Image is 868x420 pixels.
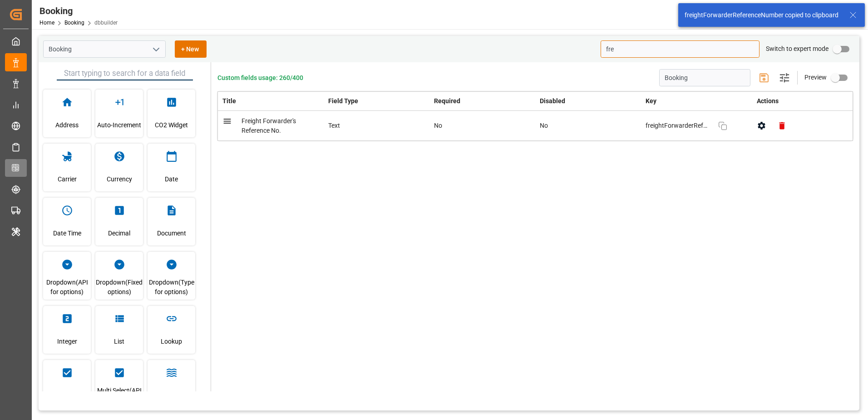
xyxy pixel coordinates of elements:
span: Document [157,221,186,245]
span: Auto-Increment [97,113,141,137]
input: Enter schema title [659,69,750,86]
a: Home [39,20,54,26]
span: Port [165,383,178,408]
span: Date [165,167,178,191]
tr: Freight Forwarder's Reference No.TextNoNofreightForwarderReferenceNumber [218,111,853,141]
input: Search for key/title [601,40,759,58]
span: Multi Select [51,383,83,408]
span: Address [55,113,79,137]
span: Currency [107,167,132,191]
button: open menu [149,42,163,56]
a: Booking [64,20,84,26]
span: Custom fields usage: 260/400 [217,73,303,83]
span: Carrier [58,167,77,191]
div: Text [328,121,425,130]
span: Date Time [53,221,81,245]
span: Dropdown(Fixed options) [95,275,143,300]
span: Switch to expert mode [766,45,829,52]
th: Title [218,92,324,111]
th: Required [429,92,535,111]
span: Lookup [161,329,182,354]
span: List [114,329,124,354]
th: Field Type [324,92,429,111]
input: Type to search/select [43,40,166,58]
span: Decimal [108,221,130,245]
th: Disabled [535,92,641,111]
span: Multi Select(API for options) [95,383,143,408]
div: freightForwarderReferenceNumber copied to clipboard [685,10,841,20]
span: Dropdown(API for options) [43,275,91,300]
input: Start typing to search for a data field [57,67,193,80]
span: CO2 Widget [155,113,188,137]
td: No [429,111,535,141]
th: Key [641,92,747,110]
td: No [535,111,641,141]
span: Preview [804,74,827,81]
div: Booking [39,4,118,18]
span: Dropdown(Type for options) [148,275,195,300]
th: Actions [747,92,853,111]
button: + New [175,40,207,58]
span: Freight Forwarder's Reference No. [242,117,296,134]
span: freightForwarderReferenceNumber [646,121,709,130]
span: Integer [57,329,77,354]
